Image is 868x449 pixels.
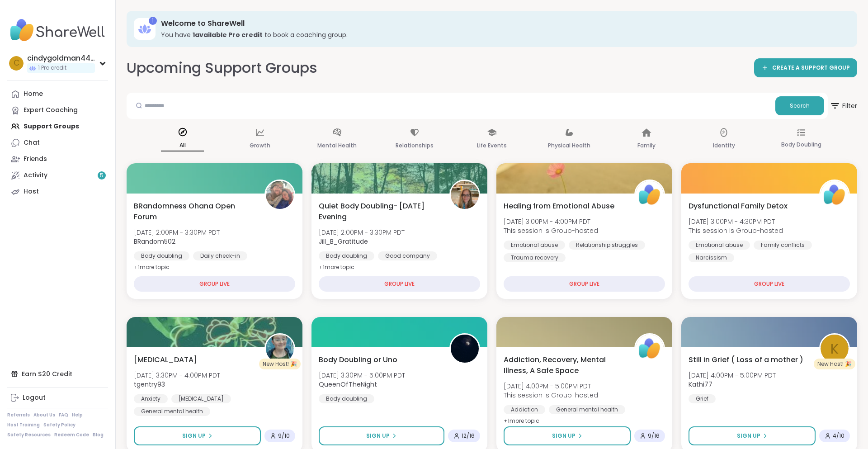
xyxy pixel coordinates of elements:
[161,19,844,28] h3: Welcome to ShareWell
[833,432,844,440] span: 4 / 10
[72,412,83,418] a: Help
[134,426,261,445] button: Sign Up
[7,432,51,438] a: Safety Resources
[134,354,197,365] span: [MEDICAL_DATA]
[250,140,270,151] p: Growth
[24,90,43,99] div: Home
[24,138,40,147] div: Chat
[754,241,812,250] div: Family conflicts
[504,354,624,376] span: Addiction, Recovery, Mental Illness, A Safe Space
[93,432,104,438] a: Blog
[504,382,598,391] span: [DATE] 4:00PM - 5:00PM PDT
[689,241,750,250] div: Emotional abuse
[637,140,656,151] p: Family
[636,335,664,363] img: ShareWell
[134,228,220,237] span: [DATE] 2:00PM - 3:30PM PDT
[504,253,566,262] div: Trauma recovery
[127,58,317,78] h2: Upcoming Support Groups
[319,394,374,403] div: Body doubling
[59,412,68,418] a: FAQ
[366,432,390,440] span: Sign Up
[266,181,294,209] img: BRandom502
[830,93,857,119] button: Filter
[7,102,108,118] a: Expert Coaching
[689,371,776,380] span: [DATE] 4:00PM - 5:00PM PDT
[43,422,75,428] a: Safety Policy
[319,380,377,389] b: QueenOfTheNight
[477,140,507,151] p: Life Events
[7,366,108,382] div: Earn $20 Credit
[161,30,844,39] h3: You have to book a coaching group.
[14,57,19,69] span: c
[319,371,405,380] span: [DATE] 3:30PM - 5:00PM PDT
[548,140,590,151] p: Physical Health
[737,432,760,440] span: Sign Up
[23,393,46,402] div: Logout
[689,426,816,445] button: Sign Up
[552,432,576,440] span: Sign Up
[134,201,255,222] span: BRandomness Ohana Open Forum
[319,251,374,260] div: Body doubling
[7,151,108,167] a: Friends
[134,251,189,260] div: Body doubling
[462,432,475,440] span: 12 / 16
[504,226,598,235] span: This session is Group-hosted
[7,184,108,200] a: Host
[7,422,40,428] a: Host Training
[689,394,716,403] div: Grief
[549,405,625,414] div: General mental health
[821,181,849,209] img: ShareWell
[689,276,850,292] div: GROUP LIVE
[134,371,220,380] span: [DATE] 3:30PM - 4:00PM PDT
[24,187,39,196] div: Host
[689,217,783,226] span: [DATE] 3:00PM - 4:30PM PDT
[171,394,231,403] div: [MEDICAL_DATA]
[193,30,263,39] b: 1 available Pro credit
[378,251,437,260] div: Good company
[504,241,565,250] div: Emotional abuse
[648,432,660,440] span: 9 / 16
[713,140,735,151] p: Identity
[7,14,108,46] img: ShareWell Nav Logo
[266,335,294,363] img: tgentry93
[54,432,89,438] a: Redeem Code
[134,276,295,292] div: GROUP LIVE
[7,390,108,406] a: Logout
[790,102,810,110] span: Search
[689,201,788,212] span: Dysfunctional Family Detox
[149,17,157,25] div: 1
[193,251,247,260] div: Daily check-in
[134,237,175,246] b: BRandom502
[451,335,479,363] img: QueenOfTheNight
[161,140,204,151] p: All
[24,171,47,180] div: Activity
[134,407,210,416] div: General mental health
[7,412,30,418] a: Referrals
[689,354,803,365] span: Still in Grief ( Loss of a mother )
[451,181,479,209] img: Jill_B_Gratitude
[830,338,839,359] span: K
[396,140,434,151] p: Relationships
[319,228,405,237] span: [DATE] 2:00PM - 3:30PM PDT
[319,237,368,246] b: Jill_B_Gratitude
[319,276,480,292] div: GROUP LIVE
[504,426,631,445] button: Sign Up
[504,217,598,226] span: [DATE] 3:00PM - 4:00PM PDT
[7,86,108,102] a: Home
[504,201,614,212] span: Healing from Emotional Abuse
[319,354,397,365] span: Body Doubling or Uno
[278,432,290,440] span: 9 / 10
[689,226,783,235] span: This session is Group-hosted
[7,167,108,184] a: Activity5
[830,95,857,117] span: Filter
[504,276,665,292] div: GROUP LIVE
[33,412,55,418] a: About Us
[569,241,645,250] div: Relationship struggles
[24,106,78,115] div: Expert Coaching
[636,181,664,209] img: ShareWell
[100,172,104,180] span: 5
[24,155,47,164] div: Friends
[182,432,206,440] span: Sign Up
[689,253,734,262] div: Narcissism
[504,391,598,400] span: This session is Group-hosted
